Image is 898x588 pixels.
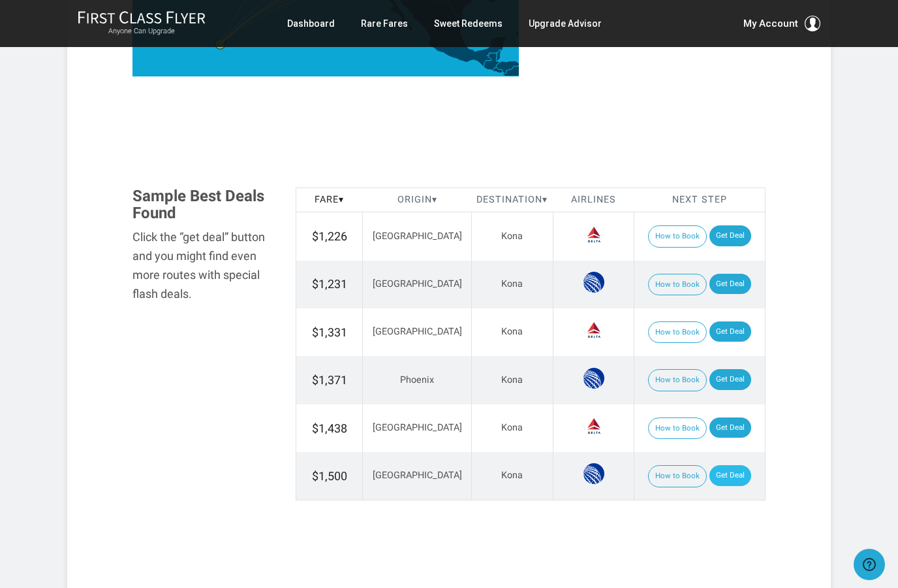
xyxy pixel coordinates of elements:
[648,417,707,440] button: How to Book
[648,369,707,391] button: How to Book
[529,12,602,35] a: Upgrade Advisor
[363,188,472,212] th: Origin
[496,50,501,61] path: Belize
[583,319,604,340] span: Delta Airlines
[501,374,523,385] span: Kona
[709,369,751,390] a: Get Deal
[583,224,604,245] span: Delta Airlines
[648,465,707,487] button: How to Book
[709,417,751,438] a: Get Deal
[709,465,751,486] a: Get Deal
[132,188,276,222] h3: Sample Best Deals Found
[854,549,885,581] iframe: Opens a widget where you can find more information
[503,65,521,84] path: Nicaragua
[583,368,604,389] span: United
[648,225,707,248] button: How to Book
[373,326,462,337] span: [GEOGRAPHIC_DATA]
[373,231,462,242] span: [GEOGRAPHIC_DATA]
[496,61,521,74] path: Honduras
[501,278,523,289] span: Kona
[312,325,347,339] span: $1,331
[471,188,553,212] th: Destination
[583,416,604,436] span: Delta Airlines
[373,470,462,481] span: [GEOGRAPHIC_DATA]
[78,27,206,36] small: Anyone Can Upgrade
[583,463,604,484] span: United
[634,188,766,212] th: Next Step
[78,10,206,24] img: First Class Flyer
[312,421,347,435] span: $1,438
[434,12,503,35] a: Sweet Redeems
[373,278,462,289] span: [GEOGRAPHIC_DATA]
[312,229,347,243] span: $1,226
[312,469,347,483] span: $1,500
[501,422,523,433] span: Kona
[648,321,707,344] button: How to Book
[132,228,276,303] div: Click the “get deal” button and you might find even more routes with special flash deals.
[583,272,604,293] span: United
[432,194,437,205] span: ▾
[312,277,347,291] span: $1,231
[373,422,462,433] span: [GEOGRAPHIC_DATA]
[542,194,548,205] span: ▾
[361,12,408,35] a: Rare Fares
[743,16,820,31] button: My Account
[312,373,347,387] span: $1,371
[400,374,434,385] span: Phoenix
[501,470,523,481] span: Kona
[709,321,751,342] a: Get Deal
[78,10,206,37] a: First Class FlyerAnyone Can Upgrade
[709,274,751,295] a: Get Deal
[287,12,335,35] a: Dashboard
[339,194,344,205] span: ▾
[296,188,363,212] th: Fare
[501,326,523,337] span: Kona
[501,231,523,242] span: Kona
[484,53,500,71] path: Guatemala
[493,68,503,73] path: El Salvador
[743,16,798,31] span: My Account
[709,225,751,246] a: Get Deal
[648,274,707,296] button: How to Book
[553,188,634,212] th: Airlines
